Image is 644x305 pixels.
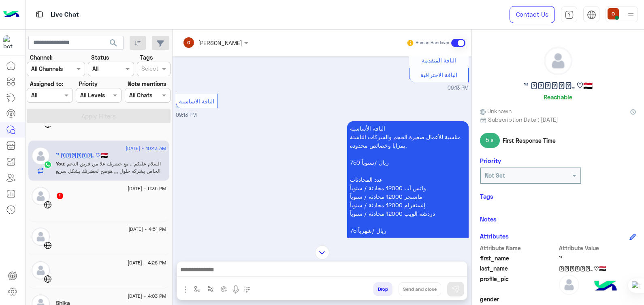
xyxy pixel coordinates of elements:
[104,36,124,53] button: search
[56,152,108,159] h5: ¹² ⋆⃝𝑵𝑨𝑺𝑹ـ ♡🇾🇪
[140,64,158,75] div: Select
[608,8,619,19] img: userImage
[3,35,18,50] img: 114004088273201
[422,57,456,64] span: الباقة المتقدمة
[32,228,50,246] img: defaultAdmin.png
[34,9,45,19] img: tab
[218,282,231,296] button: create order
[559,295,636,303] span: null
[109,38,118,48] span: search
[128,79,166,88] label: Note mentions
[128,292,166,300] span: [DATE] - 4:03 PM
[56,161,165,225] span: السلام عليكم .. مع حضرتك علا من فريق الدعم الخاص بشركه حلول ,,, هوضح لحضرتك بشكل سريع بالنسبه لحل...
[480,193,636,200] h6: Tags
[315,245,329,260] img: scroll
[587,10,596,19] img: tab
[30,53,53,62] label: Channel:
[57,193,63,199] span: 1
[480,244,557,252] span: Attribute Name
[480,254,557,262] span: first_name
[91,53,109,62] label: Status
[559,264,636,273] span: ⋆⃝𝑵𝑨𝑺𝑹ـ ♡🇾🇪
[524,81,593,90] h5: ¹² ⋆⃝𝑵𝑨𝑺𝑹ـ ♡🇾🇪
[56,161,64,167] span: You
[480,275,557,293] span: profile_pic
[231,285,241,294] img: send voice note
[565,10,574,19] img: tab
[452,285,460,293] img: send message
[204,282,218,296] button: Trigger scenario
[27,109,171,123] button: Apply Filters
[480,295,557,303] span: gender
[561,6,577,23] a: tab
[44,275,52,283] img: WebChat
[420,71,457,78] span: الباقة الاحترافية
[559,244,636,252] span: Attribute Value
[32,261,50,279] img: defaultAdmin.png
[32,187,50,205] img: defaultAdmin.png
[480,157,501,164] h6: Priority
[591,273,620,301] img: hulul-logo.png
[544,47,572,75] img: defaultAdmin.png
[207,286,214,292] img: Trigger scenario
[399,282,441,296] button: Send and close
[416,40,450,46] small: Human Handover
[221,286,227,292] img: create order
[503,136,556,145] span: First Response Time
[191,282,204,296] button: select flow
[44,161,52,169] img: WhatsApp
[194,286,200,292] img: select flow
[126,145,166,152] span: [DATE] - 10:43 AM
[559,275,579,295] img: defaultAdmin.png
[480,232,509,240] h6: Attributes
[140,53,153,62] label: Tags
[30,79,63,88] label: Assigned to:
[128,226,166,233] span: [DATE] - 4:51 PM
[3,6,19,23] img: Logo
[510,6,555,23] a: Contact Us
[480,133,500,148] span: 5 s
[488,115,558,124] span: Subscription Date : [DATE]
[179,98,214,105] span: الباقة الاساسية
[559,254,636,262] span: ¹²
[128,185,166,192] span: [DATE] - 6:35 PM
[373,282,392,296] button: Drop
[480,107,512,115] span: Unknown
[480,215,497,223] h6: Notes
[79,79,98,88] label: Priority
[32,147,50,165] img: defaultAdmin.png
[51,9,79,20] p: Live Chat
[448,84,469,92] span: 09:13 PM
[347,121,469,289] p: 15/9/2025, 9:13 PM
[544,93,572,101] h6: Reachable
[44,241,52,249] img: WebChat
[181,285,190,294] img: send attachment
[626,10,636,20] img: profile
[128,259,166,266] span: [DATE] - 4:26 PM
[44,201,52,209] img: WebChat
[480,264,557,273] span: last_name
[176,112,197,118] span: 09:13 PM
